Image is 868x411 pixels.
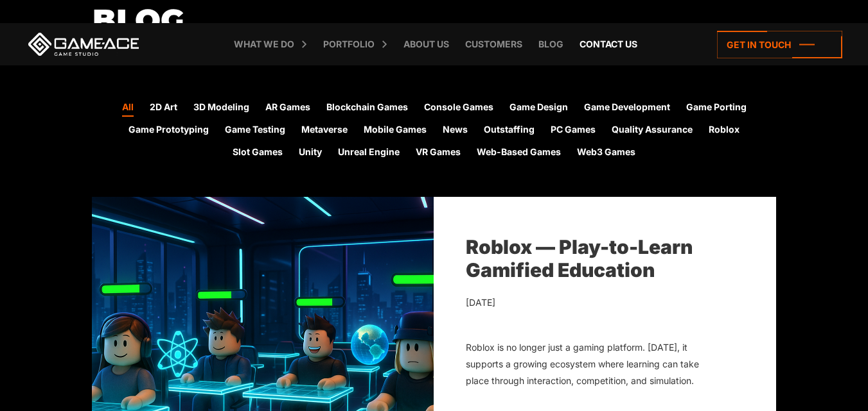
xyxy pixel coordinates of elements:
a: Game Testing [225,122,285,139]
a: Console Games [424,100,493,117]
a: Web-Based Games [477,145,561,162]
a: Game Prototyping [128,122,209,139]
a: 3D Modeling [193,100,249,117]
div: Roblox is no longer just a gaming platform. [DATE], it supports a growing ecosystem where learnin... [466,339,718,389]
a: Game Porting [686,100,747,117]
a: All [122,100,134,117]
a: Mobile Games [364,122,427,139]
a: What we do [227,23,301,65]
a: Game Development [584,100,670,117]
a: PC Games [551,122,596,139]
a: Get in touch [717,31,842,58]
a: Unity [299,145,322,162]
a: Slot Games [233,145,283,162]
a: Roblox — Play-to-Learn Gamified Education [466,235,693,281]
h1: Blog [93,3,777,37]
a: About Us [397,23,456,65]
a: Customers [459,23,529,65]
div: [DATE] [466,294,718,311]
a: 2D Art [150,100,177,117]
a: Portfolio [317,23,381,65]
a: VR Games [416,145,461,162]
a: Roblox [709,122,740,139]
a: Blockchain Games [326,100,408,117]
a: AR Games [265,100,310,117]
a: Quality Assurance [612,122,693,139]
a: Web3 Games [577,145,635,162]
a: Metaverse [301,122,348,139]
a: Outstaffing [484,122,535,139]
a: Blog [532,23,570,65]
a: News [443,122,468,139]
a: Contact us [573,23,644,65]
a: Unreal Engine [338,145,400,162]
a: Game Design [509,100,568,117]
